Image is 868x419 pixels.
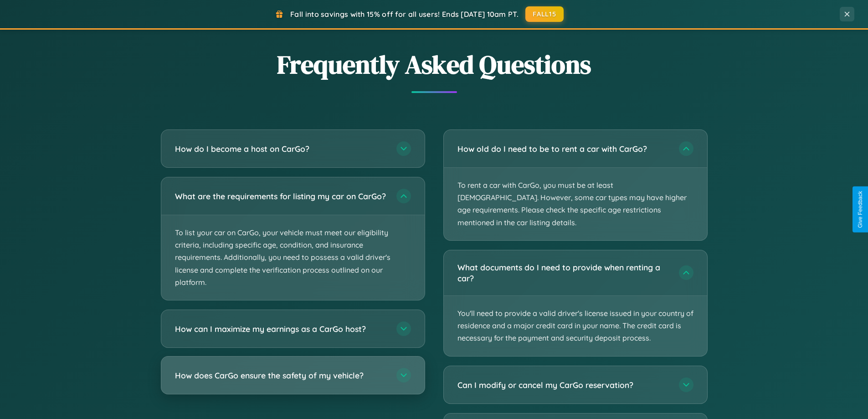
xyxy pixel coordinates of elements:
[290,10,519,19] span: Fall into savings with 15% off for all users! Ends [DATE] 10am PT.
[457,379,670,390] h3: Can I modify or cancel my CarGo reservation?
[444,168,707,240] p: To rent a car with CarGo, you must be at least [DEMOGRAPHIC_DATA]. However, some car types may ha...
[175,323,387,335] h3: How can I maximize my earnings as a CarGo host?
[457,143,670,155] h3: How old do I need to be to rent a car with CarGo?
[175,370,387,381] h3: How does CarGo ensure the safety of my vehicle?
[161,47,708,82] h2: Frequently Asked Questions
[161,215,425,300] p: To list your car on CarGo, your vehicle must meet our eligibility criteria, including specific ag...
[175,143,387,155] h3: How do I become a host on CarGo?
[525,6,564,22] button: FALL15
[444,296,707,356] p: You'll need to provide a valid driver's license issued in your country of residence and a major c...
[457,262,670,284] h3: What documents do I need to provide when renting a car?
[857,191,863,228] div: Give Feedback
[175,191,387,202] h3: What are the requirements for listing my car on CarGo?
